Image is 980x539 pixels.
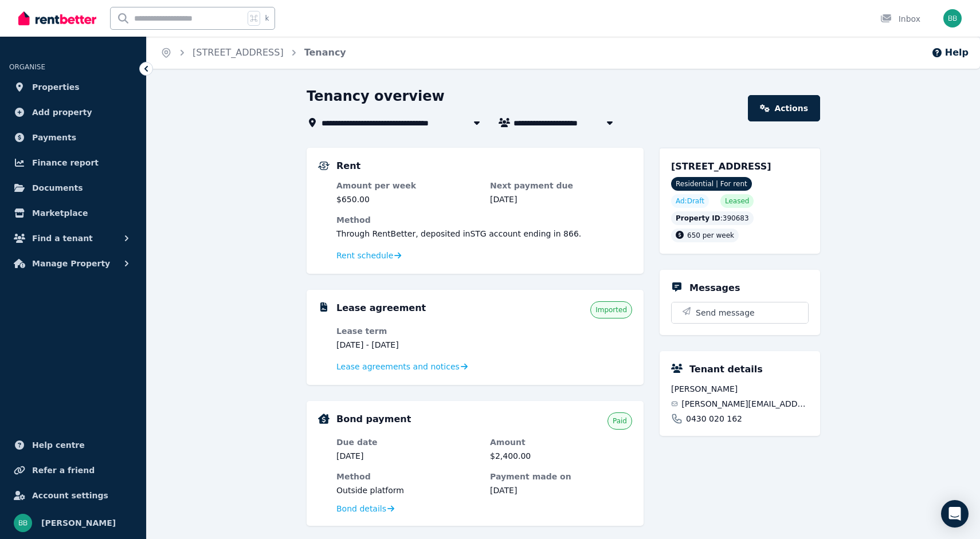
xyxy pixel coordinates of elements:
span: Lease agreements and notices [336,361,460,372]
div: Inbox [880,13,920,25]
dd: $650.00 [336,194,479,205]
a: Finance report [9,151,137,174]
img: Bond Details [318,414,330,424]
dt: Method [336,471,479,482]
nav: Breadcrumb [147,37,360,69]
span: Find a tenant [32,231,93,245]
span: [PERSON_NAME] [41,516,116,530]
h5: Tenant details [689,363,763,376]
span: Add property [32,105,92,119]
h1: Tenancy overview [307,87,445,105]
img: Bilal Bordie [943,9,962,27]
button: Find a tenant [9,227,137,250]
span: Leased [725,196,749,206]
span: 0430 020 162 [686,413,742,424]
span: Manage Property [32,257,110,270]
h5: Messages [689,281,740,295]
span: Help centre [32,438,85,452]
a: Marketplace [9,202,137,225]
span: Through RentBetter , deposited in STG account ending in 866 . [336,229,581,238]
div: : 390683 [671,211,754,225]
dt: Due date [336,436,479,448]
a: Refer a friend [9,459,137,482]
span: ORGANISE [9,63,45,71]
h5: Bond payment [336,412,411,426]
span: Finance report [32,156,99,170]
span: [STREET_ADDRESS] [671,161,771,172]
a: Help centre [9,434,137,457]
span: Refer a friend [32,463,95,477]
a: Documents [9,176,137,199]
a: [STREET_ADDRESS] [193,47,284,58]
h5: Lease agreement [336,301,426,315]
span: Bond details [336,503,386,514]
span: Rent schedule [336,250,393,261]
a: Actions [748,95,820,121]
span: Properties [32,80,80,94]
span: Marketplace [32,206,88,220]
dd: [DATE] [490,485,632,496]
span: Payments [32,131,76,144]
span: Paid [613,416,627,426]
a: Add property [9,101,137,124]
a: Account settings [9,484,137,507]
h5: Rent [336,159,360,173]
dt: Payment made on [490,471,632,482]
dd: [DATE] [490,194,632,205]
dd: [DATE] [336,450,479,462]
span: Documents [32,181,83,195]
a: Lease agreements and notices [336,361,468,372]
dt: Amount [490,436,632,448]
span: Imported [595,305,627,314]
img: Rental Payments [318,162,330,170]
span: 650 per week [687,231,734,239]
dd: Outside platform [336,485,479,496]
dd: [DATE] - [DATE] [336,339,479,351]
a: Rent schedule [336,250,402,261]
button: Manage Property [9,252,137,275]
a: Tenancy [304,47,346,58]
a: Payments [9,126,137,149]
span: [PERSON_NAME] [671,383,809,395]
dt: Lease term [336,325,479,337]
span: Property ID [676,214,720,223]
dt: Amount per week [336,180,479,191]
span: Ad: Draft [676,196,704,206]
span: [PERSON_NAME][EMAIL_ADDRESS][DOMAIN_NAME] [681,398,809,410]
span: k [265,14,269,23]
dt: Method [336,214,632,226]
a: Properties [9,76,137,99]
button: Help [931,46,969,60]
img: RentBetter [18,10,96,27]
span: Send message [696,307,755,318]
span: Account settings [32,489,108,502]
img: Bilal Bordie [14,514,32,532]
dd: $2,400.00 [490,450,632,462]
span: Residential | For rent [671,177,752,191]
button: Send message [672,302,808,323]
dt: Next payment due [490,180,632,191]
a: Bond details [336,503,394,514]
div: Open Intercom Messenger [941,500,969,528]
